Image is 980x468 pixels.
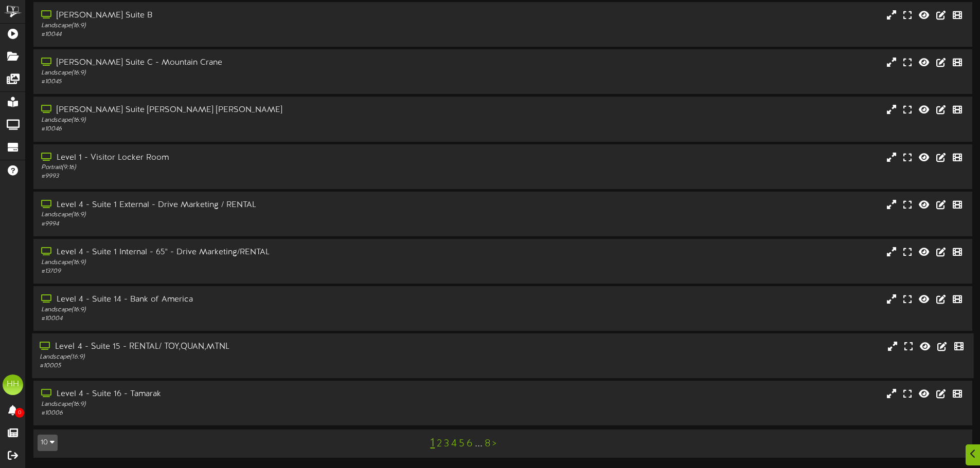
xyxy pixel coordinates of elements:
[41,152,417,164] div: Level 1 - Visitor Locker Room
[467,438,473,450] a: 6
[41,388,417,400] div: Level 4 - Suite 16 - Tamarak
[15,408,24,418] span: 0
[41,294,417,306] div: Level 4 - Suite 14 - Bank of America
[41,22,417,30] div: Landscape ( 16:9 )
[41,400,417,409] div: Landscape ( 16:9 )
[41,57,417,69] div: [PERSON_NAME] Suite C - Mountain Crane
[437,438,442,450] a: 2
[3,375,23,395] div: HH
[41,69,417,78] div: Landscape ( 16:9 )
[41,163,417,172] div: Portrait ( 9:16 )
[41,199,417,211] div: Level 4 - Suite 1 External - Drive Marketing / RENTAL
[40,353,417,362] div: Landscape ( 16:9 )
[41,116,417,125] div: Landscape ( 16:9 )
[41,10,417,22] div: [PERSON_NAME] Suite B
[492,438,496,450] a: >
[41,172,417,181] div: # 9993
[41,78,417,86] div: # 10045
[41,104,417,116] div: [PERSON_NAME] Suite [PERSON_NAME] [PERSON_NAME]
[41,314,417,323] div: # 10004
[41,211,417,219] div: Landscape ( 16:9 )
[41,247,417,258] div: Level 4 - Suite 1 Internal - 65" - Drive Marketing/RENTAL
[451,438,457,450] a: 4
[41,267,417,276] div: # 13709
[41,220,417,229] div: # 9994
[41,258,417,267] div: Landscape ( 16:9 )
[40,341,417,353] div: Level 4 - Suite 15 - RENTAL/ TOY,QUAN,MTNL
[41,125,417,134] div: # 10046
[475,438,483,450] a: ...
[40,362,417,370] div: # 10005
[430,437,435,450] a: 1
[41,30,417,39] div: # 10044
[485,438,490,450] a: 8
[41,409,417,418] div: # 10006
[444,438,449,450] a: 3
[41,306,417,314] div: Landscape ( 16:9 )
[38,435,58,451] button: 10
[459,438,465,450] a: 5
